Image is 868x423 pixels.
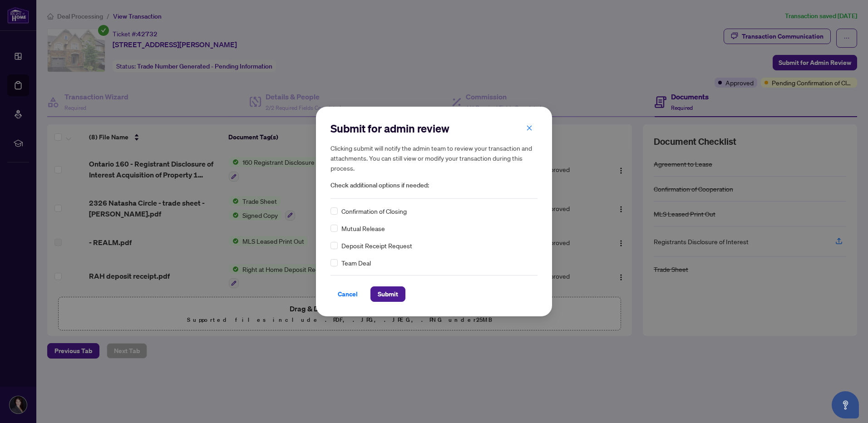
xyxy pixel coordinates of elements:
button: Submit [370,286,405,302]
span: Team Deal [341,258,371,268]
span: Mutual Release [341,223,385,233]
button: Cancel [330,286,365,302]
h5: Clicking submit will notify the admin team to review your transaction and attachments. You can st... [330,143,538,173]
h2: Submit for admin review [330,121,538,136]
span: Deposit Receipt Request [341,241,412,251]
span: Submit [378,287,398,301]
span: Confirmation of Closing [341,206,407,216]
span: close [526,125,533,131]
span: Check additional options if needed: [330,180,538,191]
button: Open asap [832,391,859,418]
span: Cancel [338,287,358,301]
